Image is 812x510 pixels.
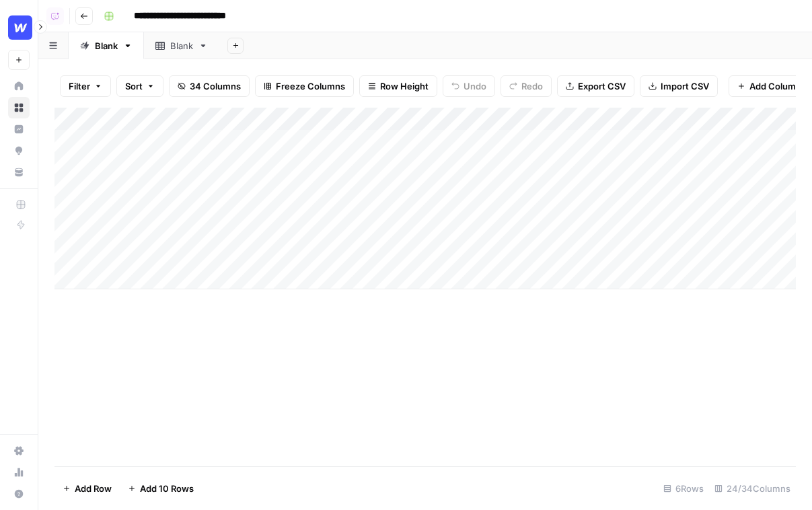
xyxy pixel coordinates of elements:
[521,79,543,93] span: Redo
[578,79,626,93] span: Export CSV
[75,482,112,495] span: Add Row
[54,478,120,499] button: Add Row
[640,75,718,97] button: Import CSV
[8,15,32,40] img: Webflow Logo
[464,79,486,93] span: Undo
[125,79,143,93] span: Sort
[8,75,30,97] a: Home
[255,75,354,97] button: Freeze Columns
[8,462,30,483] a: Usage
[170,39,193,52] div: Blank
[661,79,709,93] span: Import CSV
[8,483,30,505] button: Help + Support
[8,11,30,44] button: Workspace: Webflow
[8,440,30,462] a: Settings
[169,75,250,97] button: 34 Columns
[190,79,241,93] span: 34 Columns
[709,478,796,499] div: 24/34 Columns
[116,75,163,97] button: Sort
[380,79,429,93] span: Row Height
[120,478,202,499] button: Add 10 Rows
[69,79,90,93] span: Filter
[95,39,118,52] div: Blank
[501,75,552,97] button: Redo
[8,97,30,118] a: Browse
[658,478,709,499] div: 6 Rows
[729,75,810,97] button: Add Column
[359,75,437,97] button: Row Height
[8,161,30,183] a: Your Data
[276,79,345,93] span: Freeze Columns
[8,118,30,140] a: Insights
[443,75,495,97] button: Undo
[69,32,144,59] a: Blank
[8,140,30,161] a: Opportunities
[557,75,634,97] button: Export CSV
[749,79,801,93] span: Add Column
[144,32,219,59] a: Blank
[140,482,194,495] span: Add 10 Rows
[60,75,111,97] button: Filter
